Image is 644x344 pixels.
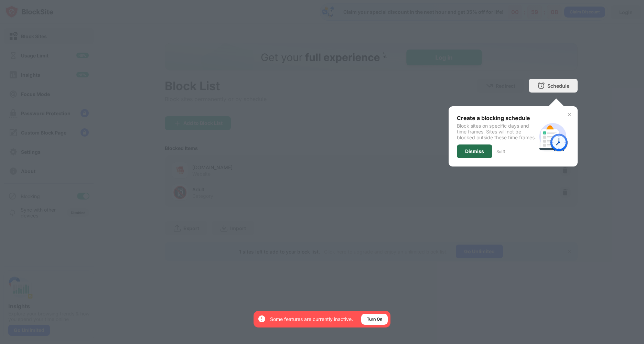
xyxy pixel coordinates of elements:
[465,149,484,154] div: Dismiss
[457,115,536,121] div: Create a blocking schedule
[496,149,505,154] div: 3 of 3
[547,83,569,89] div: Schedule
[567,112,572,117] img: x-button.svg
[536,120,569,153] img: schedule.svg
[367,316,382,323] div: Turn On
[270,316,353,323] div: Some features are currently inactive.
[457,123,536,140] div: Block sites on specific days and time frames. Sites will not be blocked outside these time frames.
[258,315,266,323] img: error-circle-white.svg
